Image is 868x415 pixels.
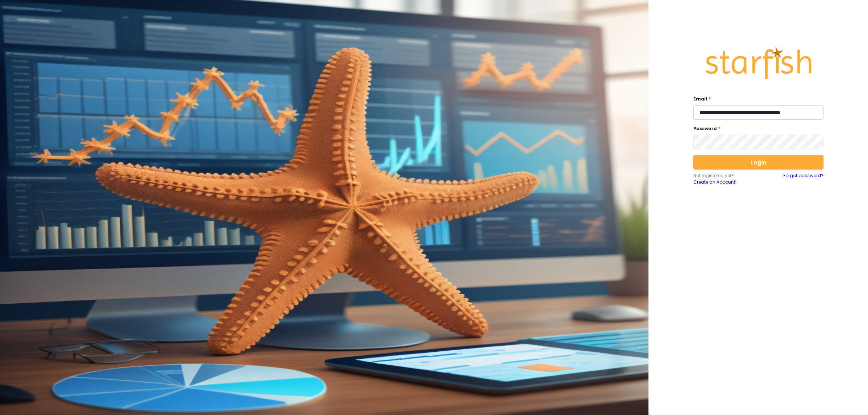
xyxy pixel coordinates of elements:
label: Email [693,96,819,102]
a: Forgot password? [783,172,824,185]
a: Create an Account! [693,179,758,185]
img: Logo.42cb71d561138c82c4ab.png [704,40,813,86]
label: Password [693,125,819,132]
button: Login [693,155,824,170]
p: Not registered yet? [693,172,758,179]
